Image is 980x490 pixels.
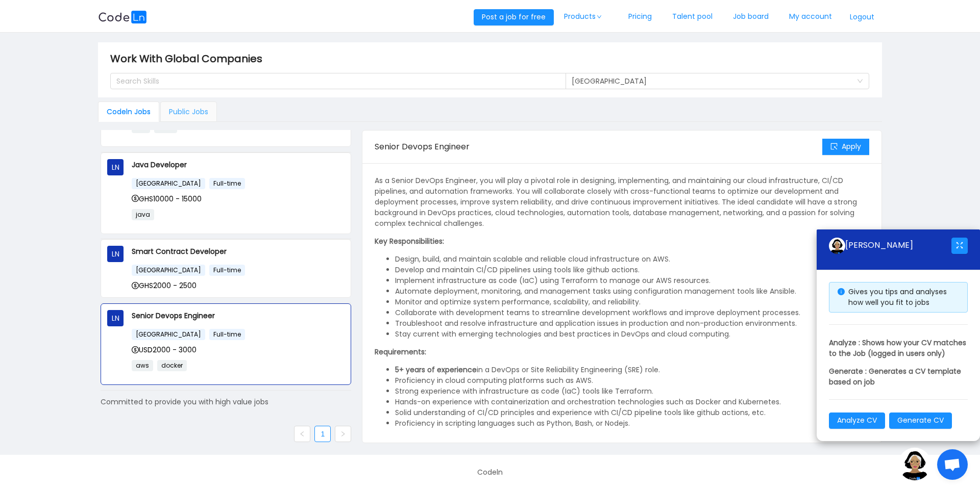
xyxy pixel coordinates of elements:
[474,12,554,22] a: Post a job for free
[98,101,159,122] div: Codeln Jobs
[132,194,202,204] span: GHS10000 - 15000
[395,365,869,375] li: in a DevOps or Site Reliability Engineering (SRE) role.
[829,338,968,359] p: Analyze : Shows how your CV matches to the Job (logged in users only)
[848,287,947,307] span: Gives you tips and analyses how well you fit to jobs
[132,345,197,355] span: USD2000 - 3000
[132,159,345,170] p: Java Developer
[112,246,119,262] span: LN
[98,11,147,23] img: logobg.f302741d.svg
[209,329,245,340] span: Full-time
[132,360,153,371] span: aws
[395,275,869,286] li: Implement infrastructure as code (IaC) using Terraform to manage our AWS resources.
[132,246,345,257] p: Smart Contract Developer
[829,366,968,388] p: Generate : Generates a CV template based on job
[375,236,444,246] strong: Key Responsibilities:
[315,426,330,442] a: 1
[209,265,245,276] span: Full-time
[395,329,869,340] li: Stay current with emerging technologies and best practices in DevOps and cloud computing.
[112,310,119,326] span: LN
[375,141,470,152] span: Senior Devops Engineer
[160,101,217,122] div: Public Jobs
[340,431,346,437] i: icon: right
[395,254,869,265] li: Design, build, and maintain scalable and reliable cloud infrastructure on AWS.
[132,178,205,189] span: [GEOGRAPHIC_DATA]
[395,418,869,429] li: Proficiency in scripting languages such as Python, Bash, or Nodejs.
[209,178,245,189] span: Full-time
[101,397,351,407] div: Committed to provide you with high value jobs
[132,310,345,321] p: Senior Devops Engineer
[132,195,139,202] i: icon: dollar
[132,209,154,220] span: java
[822,139,869,155] button: icon: selectApply
[395,286,869,297] li: Automate deployment, monitoring, and management tasks using configuration management tools like A...
[829,238,845,254] img: ground.ddcf5dcf.png
[829,412,885,429] button: Analyze CV
[395,397,869,407] li: Hands-on experience with containerization and orchestration technologies such as Docker and Kuber...
[395,307,869,318] li: Collaborate with development teams to streamline development workflows and improve deployment pro...
[132,282,139,289] i: icon: dollar
[110,50,268,67] span: Work With Global Companies
[132,265,205,276] span: [GEOGRAPHIC_DATA]
[951,238,968,254] button: icon: fullscreen
[838,288,845,295] i: icon: info-circle
[474,9,554,25] button: Post a job for free
[395,265,869,275] li: Develop and maintain CI/CD pipelines using tools like github actions.
[132,346,139,353] i: icon: dollar
[898,448,931,480] img: ground.ddcf5dcf.png
[596,14,602,19] i: icon: down
[395,386,869,397] li: Strong experience with infrastructure as code (IaC) tools like Terraform.
[395,297,869,307] li: Monitor and optimize system performance, scalability, and reliability.
[889,412,952,429] button: Generate CV
[314,426,331,442] li: 1
[375,347,426,357] strong: Requirements:
[335,426,351,442] li: Next Page
[375,175,869,229] p: As a Senior DevOps Engineer, you will play a pivotal role in designing, implementing, and maintai...
[395,407,869,418] li: Solid understanding of CI/CD principles and experience with CI/CD pipeline tools like github acti...
[395,429,869,440] li: Experience with configuration management tools such as Ansible.
[132,329,205,340] span: [GEOGRAPHIC_DATA]
[157,360,187,371] span: docker
[937,449,968,480] div: Open chat
[395,365,477,375] strong: 5+ years of experience
[395,318,869,329] li: Troubleshoot and resolve infrastructure and application issues in production and non-production e...
[842,9,882,25] button: Logout
[116,76,551,86] div: Search Skills
[395,375,869,386] li: Proficiency in cloud computing platforms such as AWS.
[572,73,647,89] div: Kenya
[132,280,197,291] span: GHS2000 - 2500
[294,426,310,442] li: Previous Page
[299,431,305,437] i: icon: left
[112,159,119,175] span: LN
[829,238,951,254] div: [PERSON_NAME]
